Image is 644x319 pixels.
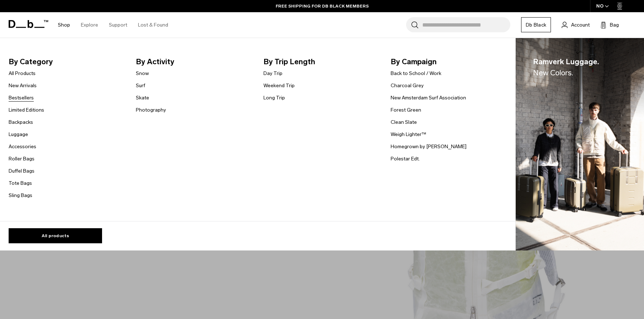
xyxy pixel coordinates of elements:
a: New Amsterdam Surf Association [391,94,466,102]
span: By Campaign [391,56,506,67]
span: Account [571,21,590,29]
a: Ramverk Luggage.New Colors. Db [516,38,644,251]
a: Sling Bags [9,192,32,199]
a: Forest Green [391,106,421,114]
a: Roller Bags [9,155,34,163]
img: Db [516,38,644,251]
span: By Category [9,56,124,67]
a: Homegrown by [PERSON_NAME] [391,143,466,150]
a: All products [9,228,102,243]
span: By Activity [136,56,252,67]
a: Duffel Bags [9,167,34,175]
a: Snow [136,70,149,77]
a: Bestsellers [9,94,34,102]
button: Bag [601,20,619,29]
a: Luggage [9,131,28,138]
a: Accessories [9,143,36,150]
a: Photography [136,106,166,114]
a: All Products [9,70,36,77]
span: Bag [610,21,619,29]
a: Weigh Lighter™ [391,131,426,138]
a: Polestar Edt. [391,155,420,163]
a: Tote Bags [9,179,32,187]
a: Lost & Found [138,12,168,38]
nav: Main Navigation [52,12,174,38]
a: Shop [58,12,70,38]
a: Skate [136,94,149,102]
a: Long Trip [263,94,285,102]
a: FREE SHIPPING FOR DB BLACK MEMBERS [276,3,369,9]
a: New Arrivals [9,82,37,89]
a: Clean Slate [391,118,417,126]
a: Backpacks [9,118,33,126]
a: Limited Editions [9,106,44,114]
a: Explore [81,12,98,38]
a: Back to School / Work [391,70,441,77]
a: Surf [136,82,145,89]
a: Db Black [521,17,551,32]
span: New Colors. [533,68,573,77]
a: Support [109,12,127,38]
a: Charcoal Grey [391,82,424,89]
a: Account [562,20,590,29]
span: Ramverk Luggage. [533,56,599,79]
a: Weekend Trip [263,82,295,89]
a: Day Trip [263,70,282,77]
span: By Trip Length [263,56,379,67]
